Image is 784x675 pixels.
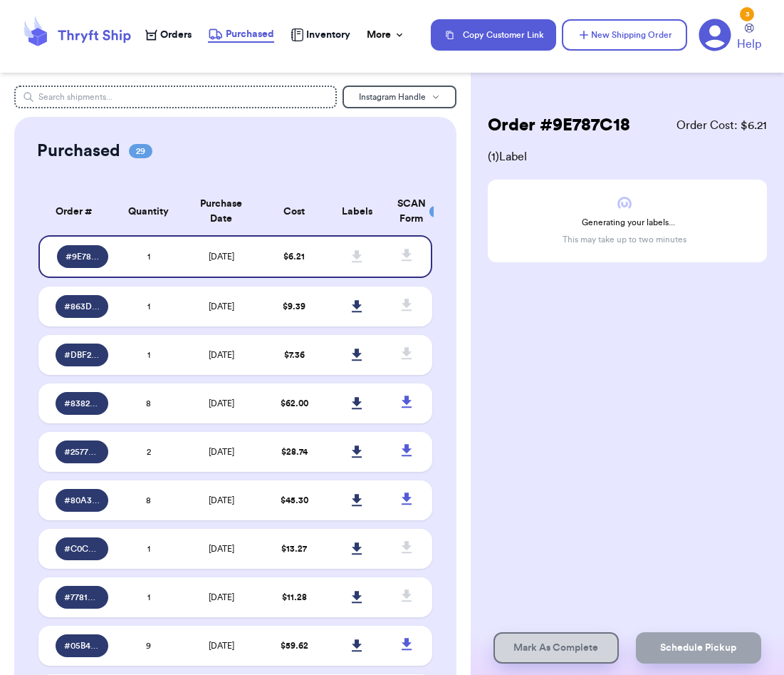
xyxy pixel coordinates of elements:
[147,351,150,359] span: 1
[147,545,150,553] span: 1
[64,592,100,603] span: # 77810D29
[38,188,117,235] th: Order #
[263,188,325,235] th: Cost
[281,641,308,650] span: $ 59.62
[64,446,100,458] span: # 25772696
[117,188,179,235] th: Quantity
[209,593,234,602] span: [DATE]
[147,448,151,456] span: 2
[283,302,305,311] span: $ 9.39
[737,36,761,53] span: Help
[284,351,305,359] span: $ 7.36
[281,399,308,408] span: $ 62.00
[488,148,767,165] span: ( 1 ) Label
[64,349,100,361] span: # DBF265C5
[306,28,350,42] span: Inventory
[180,188,263,235] th: Purchase Date
[283,252,305,261] span: $ 6.21
[64,640,100,651] span: # 05B42350
[740,7,754,21] div: 3
[146,496,151,505] span: 8
[281,448,308,456] span: $ 28.74
[64,398,100,409] span: # 8382670B
[129,144,152,158] span: 29
[582,217,675,228] span: Generating your labels...
[676,117,767,134] span: Order Cost: $ 6.21
[563,234,686,245] p: This may take up to two minutes
[291,28,350,42] a: Inventory
[66,251,100,262] span: # 9E787C18
[145,28,192,42] a: Orders
[281,545,307,553] span: $ 13.27
[147,252,150,261] span: 1
[493,632,619,664] button: Mark As Complete
[146,399,151,408] span: 8
[562,19,687,51] button: New Shipping Order
[209,448,234,456] span: [DATE]
[209,302,234,311] span: [DATE]
[397,197,415,227] div: SCAN Form
[160,28,192,42] span: Orders
[281,496,308,505] span: $ 45.30
[37,140,120,163] h2: Purchased
[147,593,150,602] span: 1
[325,188,388,235] th: Labels
[14,86,337,108] input: Search shipments...
[209,351,234,359] span: [DATE]
[359,93,426,101] span: Instagram Handle
[209,399,234,408] span: [DATE]
[737,24,761,53] a: Help
[488,114,630,137] h2: Order # 9E787C18
[636,632,761,664] button: Schedule Pickup
[209,252,234,261] span: [DATE]
[282,593,307,602] span: $ 11.28
[209,641,234,650] span: [DATE]
[367,28,405,42] div: More
[209,496,234,505] span: [DATE]
[64,495,100,506] span: # 80A3BBF5
[209,545,234,553] span: [DATE]
[699,19,731,51] a: 3
[147,302,150,311] span: 1
[146,641,151,650] span: 9
[64,543,100,555] span: # C0CB0A37
[226,27,274,41] span: Purchased
[208,27,274,43] a: Purchased
[64,301,100,312] span: # 863DAEAC
[431,19,556,51] button: Copy Customer Link
[343,86,456,108] button: Instagram Handle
